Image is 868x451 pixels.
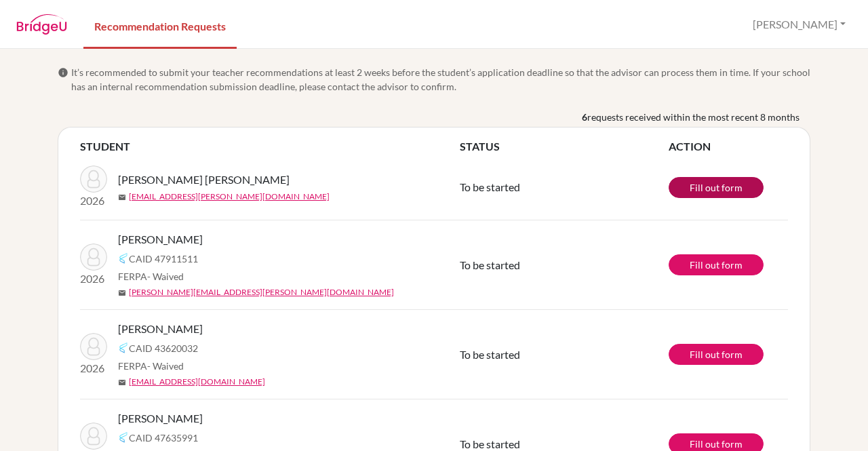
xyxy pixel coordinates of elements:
img: Kavatkar, Kshipra [80,423,107,450]
th: STUDENT [80,138,460,155]
img: Common App logo [118,432,129,443]
img: Common App logo [118,253,129,264]
span: FERPA [118,269,184,283]
a: [EMAIL_ADDRESS][PERSON_NAME][DOMAIN_NAME] [129,191,330,203]
a: [PERSON_NAME][EMAIL_ADDRESS][PERSON_NAME][DOMAIN_NAME] [129,286,394,298]
span: - Waived [147,271,184,282]
img: BridgeU logo [16,14,67,35]
button: [PERSON_NAME] [747,12,852,37]
a: Fill out form [669,177,764,198]
a: Fill out form [669,254,764,275]
img: Raina, Shivansh [80,243,107,271]
span: [PERSON_NAME] [118,231,203,248]
span: It’s recommended to submit your teacher recommendations at least 2 weeks before the student’s app... [71,65,810,94]
p: 2026 [80,193,107,209]
span: FERPA [118,359,184,373]
span: To be started [460,348,520,361]
span: [PERSON_NAME] [118,321,203,337]
th: STATUS [460,138,669,155]
span: mail [118,289,126,297]
span: To be started [460,437,520,450]
img: Brahmbhatt, Shloke Keyur [80,165,107,193]
span: mail [118,193,126,201]
span: requests received within the most recent 8 months [587,110,800,124]
span: [PERSON_NAME] [118,410,203,427]
img: Anand, Varun [80,333,107,360]
span: mail [118,378,126,387]
span: To be started [460,258,520,271]
span: info [58,67,68,78]
img: Common App logo [118,342,129,353]
a: [EMAIL_ADDRESS][DOMAIN_NAME] [129,376,265,388]
a: Recommendation Requests [83,2,237,49]
span: - Waived [147,360,184,372]
p: 2026 [80,271,107,287]
b: 6 [582,110,587,124]
span: CAID 43620032 [129,341,198,355]
th: ACTION [669,138,788,155]
span: CAID 47635991 [129,431,198,445]
span: [PERSON_NAME] [PERSON_NAME] [118,172,290,188]
p: 2026 [80,360,107,376]
span: To be started [460,180,520,193]
a: Fill out form [669,344,764,365]
span: CAID 47911511 [129,252,198,266]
